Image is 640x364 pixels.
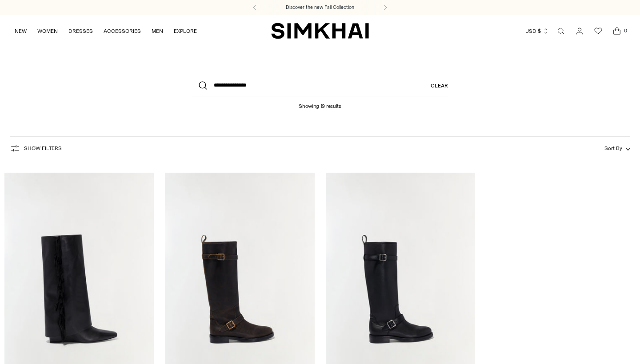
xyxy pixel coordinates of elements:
a: Clear [431,75,448,96]
a: DRESSES [68,21,93,41]
span: 0 [621,27,629,35]
a: Go to the account page [571,22,588,40]
a: Wishlist [589,22,607,40]
a: EXPLORE [174,21,197,41]
button: Show Filters [10,141,62,155]
a: ACCESSORIES [104,21,141,41]
span: Show Filters [24,145,62,151]
a: NEW [15,21,27,41]
button: Sort By [604,143,630,153]
button: Search [192,75,214,96]
button: USD $ [525,21,549,41]
h1: Showing 19 results [299,96,341,109]
a: MEN [152,21,163,41]
a: Discover the new Fall Collection [286,4,354,11]
a: SIMKHAI [271,22,369,40]
a: Open search modal [552,22,570,40]
a: Open cart modal [608,22,626,40]
span: Sort By [604,145,622,151]
a: WOMEN [37,21,58,41]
